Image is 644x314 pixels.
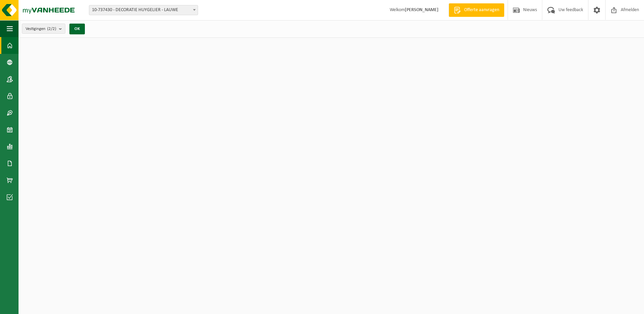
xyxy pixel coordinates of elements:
count: (2/2) [47,27,56,31]
span: Offerte aanvragen [462,7,501,13]
span: Vestigingen [26,24,56,34]
strong: [PERSON_NAME] [405,7,439,12]
span: 10-737430 - DECORATIE HUYGELIER - LAUWE [89,5,198,15]
span: 10-737430 - DECORATIE HUYGELIER - LAUWE [89,5,198,15]
a: Offerte aanvragen [449,3,504,17]
button: Vestigingen(2/2) [22,24,65,34]
button: OK [69,24,85,34]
